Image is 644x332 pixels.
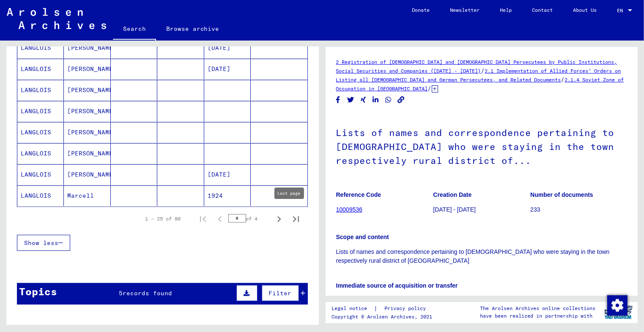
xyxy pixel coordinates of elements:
[17,235,70,251] button: Show less
[64,59,110,79] mat-cell: [PERSON_NAME]
[433,191,471,198] b: Creation Date
[17,143,64,164] mat-cell: LANGLOIS
[211,210,228,227] button: Previous page
[359,95,368,105] button: Share on Xing
[64,122,110,143] mat-cell: [PERSON_NAME]
[119,289,123,297] span: 5
[271,210,288,227] button: Next page
[384,95,393,105] button: Share on WhatsApp
[332,304,436,313] div: |
[7,8,106,29] img: Arolsen_neg.svg
[17,101,64,122] mat-cell: LANGLOIS
[397,95,406,105] button: Copy link
[480,305,595,312] p: The Arolsen Archives online collections
[17,164,64,185] mat-cell: LANGLOIS
[607,295,628,316] img: Change consent
[332,313,436,321] p: Copyright © Arolsen Archives, 2021
[64,143,110,164] mat-cell: [PERSON_NAME]
[204,59,251,79] mat-cell: [DATE]
[371,95,380,105] button: Share on LinkedIn
[17,59,64,79] mat-cell: LANGLOIS
[530,191,593,198] b: Number of documents
[204,164,251,185] mat-cell: [DATE]
[530,205,627,214] p: 233
[480,312,595,320] p: have been realized in partnership with
[156,19,230,39] a: Browse archive
[195,210,211,227] button: First page
[378,304,436,313] a: Privacy policy
[336,282,458,289] b: Immediate source of acquisition or transfer
[113,19,156,41] a: Search
[288,210,304,227] button: Last page
[17,38,64,58] mat-cell: LANGLOIS
[17,80,64,101] mat-cell: LANGLOIS
[336,113,628,178] h1: Lists of names and correspondence pertaining to [DEMOGRAPHIC_DATA] who were staying in the town r...
[428,84,432,92] span: /
[19,284,57,299] div: Topics
[145,215,181,223] div: 1 – 25 of 80
[64,101,110,122] mat-cell: [PERSON_NAME]
[334,95,343,105] button: Share on Facebook
[603,302,634,323] img: yv_logo.png
[336,59,617,74] a: 2 Registration of [DEMOGRAPHIC_DATA] and [DEMOGRAPHIC_DATA] Persecutees by Public Institutions, S...
[64,80,110,101] mat-cell: [PERSON_NAME]
[204,38,251,58] mat-cell: [DATE]
[481,67,485,74] span: /
[332,304,374,313] a: Legal notice
[346,95,355,105] button: Share on Twitter
[24,239,58,247] span: Show less
[64,38,110,58] mat-cell: [PERSON_NAME]
[123,289,172,297] span: records found
[336,206,362,213] a: 10009536
[561,76,565,83] span: /
[262,285,299,301] button: Filter
[17,122,64,143] mat-cell: LANGLOIS
[204,185,251,206] mat-cell: 1924
[617,8,626,14] span: EN
[336,248,628,265] p: Lists of names and correspondence pertaining to [DEMOGRAPHIC_DATA] who were staying in the town r...
[269,289,292,297] span: Filter
[228,215,271,223] div: of 4
[336,234,389,240] b: Scope and content
[17,185,64,206] mat-cell: LANGLOIS
[433,205,530,214] p: [DATE] - [DATE]
[64,164,110,185] mat-cell: [PERSON_NAME]
[64,185,110,206] mat-cell: Marcell
[336,191,381,198] b: Reference Code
